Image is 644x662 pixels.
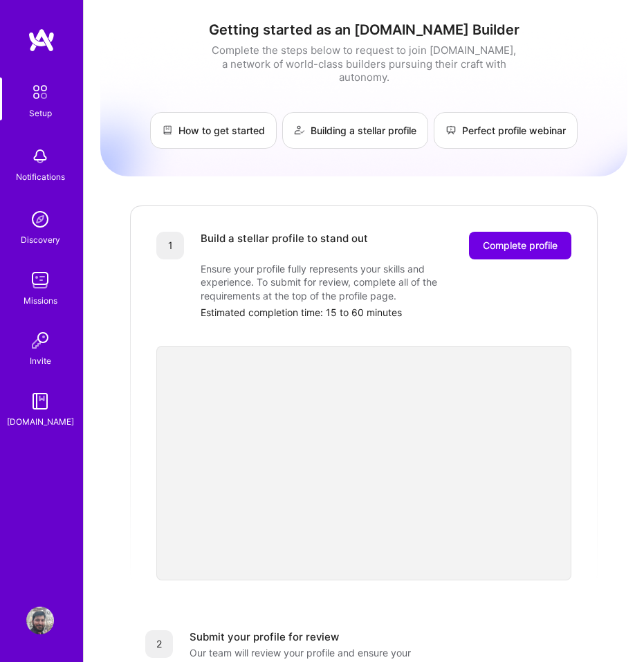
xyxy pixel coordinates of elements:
div: Missions [24,294,57,308]
img: Perfect profile webinar [445,125,457,136]
div: Submit your profile for review [190,630,339,644]
div: Invite [30,354,51,368]
div: Ensure your profile fully represents your skills and experience. To submit for review, complete a... [201,262,477,303]
div: Complete the steps below to request to join [DOMAIN_NAME], a network of world-class builders purs... [208,44,519,84]
div: [DOMAIN_NAME] [7,415,74,429]
a: Building a stellar profile [282,112,428,149]
div: Build a stellar profile to stand out [201,232,368,259]
img: User Avatar [26,607,54,634]
img: bell [26,142,54,170]
a: User Avatar [23,607,57,634]
img: discovery [26,205,54,233]
div: 1 [156,232,184,259]
span: Complete profile [483,239,558,252]
img: guide book [26,387,54,415]
img: How to get started [162,125,173,136]
img: setup [26,77,55,107]
div: Setup [29,107,52,120]
img: teamwork [26,266,54,294]
img: Building a stellar profile [294,125,305,136]
img: logo [28,28,55,53]
div: Notifications [16,170,65,184]
img: Invite [26,327,54,354]
div: Estimated completion time: 15 to 60 minutes [201,306,571,320]
div: Discovery [21,233,60,247]
button: Complete profile [469,232,571,259]
div: 2 [145,630,173,658]
iframe: video [156,346,571,580]
a: How to get started [150,112,277,149]
h1: Getting started as an [DOMAIN_NAME] Builder [100,21,627,38]
a: Perfect profile webinar [434,112,578,149]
